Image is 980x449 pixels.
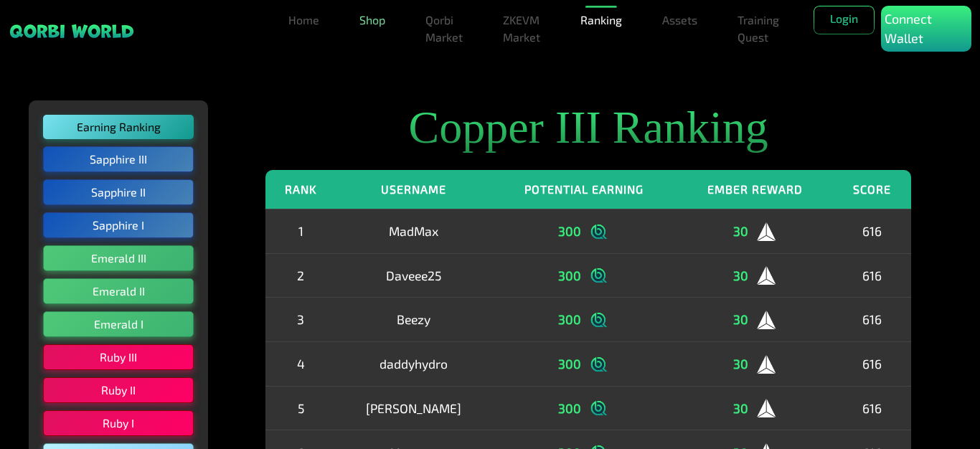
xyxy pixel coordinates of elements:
[43,344,194,370] button: Ruby III
[575,6,628,34] a: Ranking
[336,386,491,430] td: [PERSON_NAME]
[814,6,875,34] button: Login
[43,245,194,271] button: Emerald III
[885,9,968,48] p: Connect Wallet
[43,377,194,403] button: Ruby II
[832,170,911,209] th: Score
[336,209,491,253] td: MadMax
[497,6,546,52] a: ZKEVM Market
[43,278,194,304] button: Emerald II
[832,298,911,342] td: 616
[43,179,194,205] button: Sapphire II
[265,209,336,253] td: 1
[688,353,821,375] div: 30
[688,397,821,420] div: 30
[755,397,777,419] img: logo_ember
[656,6,703,34] a: Assets
[501,220,666,242] div: 300
[688,265,821,287] div: 30
[265,100,911,156] h2: Copper III Ranking
[43,212,194,238] button: Sapphire I
[336,170,491,209] th: Username
[9,23,135,39] img: sticky brand-logo
[832,341,911,386] td: 616
[336,253,491,298] td: Daveee25
[265,253,336,298] td: 2
[588,221,610,242] img: logo
[265,298,336,342] td: 3
[755,309,777,331] img: logo_ember
[755,354,777,375] img: logo_ember
[265,341,336,386] td: 4
[688,308,821,331] div: 30
[491,170,677,209] th: Potential Earning
[832,386,911,430] td: 616
[43,410,194,436] button: Ruby I
[688,220,821,242] div: 30
[832,209,911,253] td: 616
[588,265,610,286] img: logo
[420,6,468,52] a: Qorbi Market
[43,115,194,139] button: Earning Ranking
[336,341,491,386] td: daddyhydro
[501,265,666,287] div: 300
[354,6,391,34] a: Shop
[501,397,666,420] div: 300
[265,386,336,430] td: 5
[832,253,911,298] td: 616
[43,146,194,172] button: Sapphire III
[283,6,325,34] a: Home
[588,354,610,375] img: logo
[43,311,194,337] button: Emerald I
[677,170,832,209] th: Ember Reward
[501,353,666,375] div: 300
[755,221,777,242] img: logo_ember
[755,265,777,286] img: logo_ember
[732,6,785,52] a: Training Quest
[336,298,491,342] td: Beezy
[588,309,610,331] img: logo
[588,397,610,419] img: logo
[265,170,336,209] th: Rank
[501,308,666,331] div: 300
